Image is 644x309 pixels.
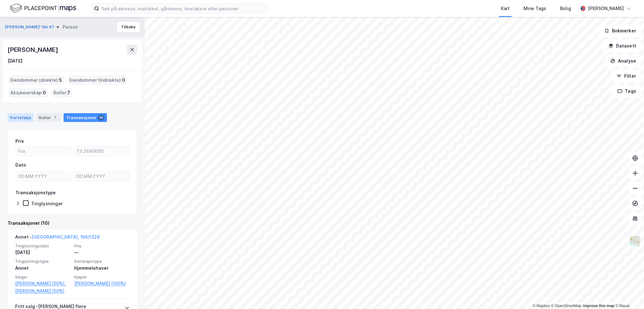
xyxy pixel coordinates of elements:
[501,5,510,12] div: Kart
[611,70,641,82] button: Filter
[74,259,130,264] span: Eierskapstype
[8,57,22,65] div: [DATE]
[533,304,550,308] a: Mapbox
[67,75,128,85] div: Eiendommer (Indirekte) :
[15,233,100,243] div: Annet -
[8,88,48,98] div: Aksjeeierskap :
[16,172,71,181] input: DD.MM.YYYY
[8,113,34,122] div: Portefølje
[588,5,624,12] div: [PERSON_NAME]
[605,55,641,67] button: Analyse
[52,114,59,121] div: 7
[43,89,46,97] span: 0
[5,24,55,30] button: [PERSON_NAME]' Vei 47
[74,249,130,256] div: —
[524,5,546,12] div: Mine Tags
[15,137,24,145] div: Pris
[629,235,641,247] img: Z
[98,114,104,121] div: 10
[74,274,130,280] span: Kjøper
[67,89,70,97] span: 7
[36,113,61,122] div: Roller
[583,304,614,308] a: Improve this map
[51,88,73,98] div: Roller :
[8,75,64,85] div: Eiendommer (direkte) :
[603,40,641,52] button: Datasett
[560,5,571,12] div: Bolig
[31,201,63,207] div: Tinglysninger
[99,4,267,13] input: Søk på adresse, matrikkel, gårdeiere, leietakere eller personer
[32,234,100,240] a: [GEOGRAPHIC_DATA], 166/1328
[551,304,582,308] a: OpenStreetMap
[15,264,70,272] div: Annet
[122,76,125,84] span: 0
[15,243,70,249] span: Tinglysningsdato
[15,287,70,295] a: [PERSON_NAME] (50%)
[117,22,140,32] button: Tilbake
[74,243,130,249] span: Pris
[15,249,70,256] div: [DATE]
[15,280,70,287] a: [PERSON_NAME] (50%),
[15,161,26,169] div: Dato
[8,219,137,227] div: Transaksjoner (10)
[612,85,641,97] button: Tags
[74,172,129,181] input: DD.MM.YYYY
[613,279,644,309] div: Kontrollprogram for chat
[15,259,70,264] span: Tinglysningstype
[74,146,129,156] input: Til 2640000
[59,76,62,84] span: 5
[74,264,130,272] div: Hjemmelshaver
[8,45,59,55] div: [PERSON_NAME]
[613,279,644,309] iframe: Chat Widget
[15,189,56,196] div: Transaksjonstype
[599,25,641,37] button: Bokmerker
[74,280,130,287] a: [PERSON_NAME] (100%)
[10,3,76,14] img: logo.f888ab2527a4732fd821a326f86c7f29.svg
[64,113,107,122] div: Transaksjoner
[16,146,71,156] input: Fra
[63,23,78,31] div: Person
[15,274,70,280] span: Selger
